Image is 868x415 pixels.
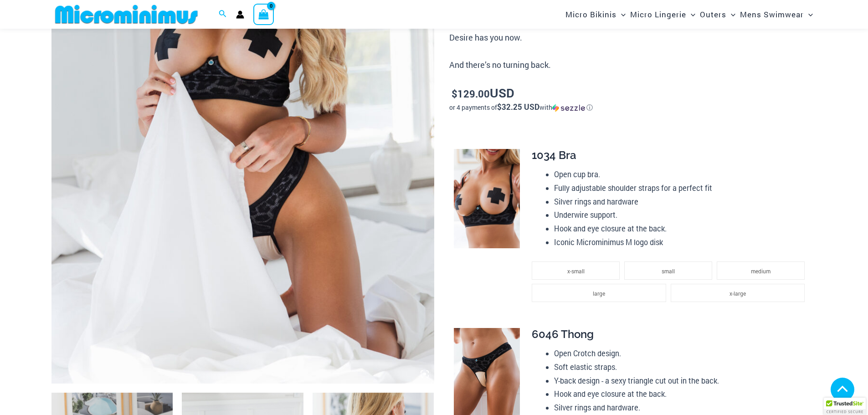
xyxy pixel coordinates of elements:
[593,290,605,297] span: large
[497,102,539,112] span: $32.25 USD
[554,401,809,415] li: Silver rings and hardware.
[671,284,805,302] li: x-large
[686,3,695,26] span: Menu Toggle
[628,3,698,26] a: Micro LingerieMenu ToggleMenu Toggle
[700,3,726,26] span: Outers
[624,261,712,280] li: small
[554,181,809,195] li: Fully adjustable shoulder straps for a perfect fit
[532,149,576,162] span: 1034 Bra
[554,195,809,209] li: Silver rings and hardware
[740,3,804,26] span: Mens Swimwear
[219,9,227,20] a: Search icon link
[554,208,809,222] li: Underwire support.
[824,398,866,415] div: TrustedSite Certified
[452,87,490,100] bdi: 129.00
[532,261,620,280] li: x-small
[567,267,585,275] span: x-small
[554,387,809,401] li: Hook and eye closure at the back.
[616,3,626,26] span: Menu Toggle
[532,328,594,341] span: 6046 Thong
[552,104,585,112] img: Sezzle
[554,222,809,236] li: Hook and eye closure at the back.
[449,86,817,101] p: USD
[554,236,809,249] li: Iconic Microminimus M logo disk
[738,3,815,26] a: Mens SwimwearMenu ToggleMenu Toggle
[554,347,809,360] li: Open Crotch design.
[563,3,628,26] a: Micro BikinisMenu ToggleMenu Toggle
[662,267,675,275] span: small
[452,87,457,100] span: $
[449,103,817,112] div: or 4 payments of$32.25 USDwithSezzle Click to learn more about Sezzle
[554,360,809,374] li: Soft elastic straps.
[554,168,809,181] li: Open cup bra.
[454,149,520,248] img: Nights Fall Silver Leopard 1036 Bra
[532,284,666,302] li: large
[729,290,746,297] span: x-large
[51,4,201,25] img: MM SHOP LOGO FLAT
[554,374,809,388] li: Y-back design - a sexy triangle cut out in the back.
[253,4,274,25] a: View Shopping Cart, empty
[726,3,735,26] span: Menu Toggle
[562,1,817,27] nav: Site Navigation
[565,3,616,26] span: Micro Bikinis
[236,10,244,19] a: Account icon link
[751,267,770,275] span: medium
[717,261,805,280] li: medium
[630,3,686,26] span: Micro Lingerie
[698,3,738,26] a: OutersMenu ToggleMenu Toggle
[804,3,813,26] span: Menu Toggle
[449,103,817,112] div: or 4 payments of with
